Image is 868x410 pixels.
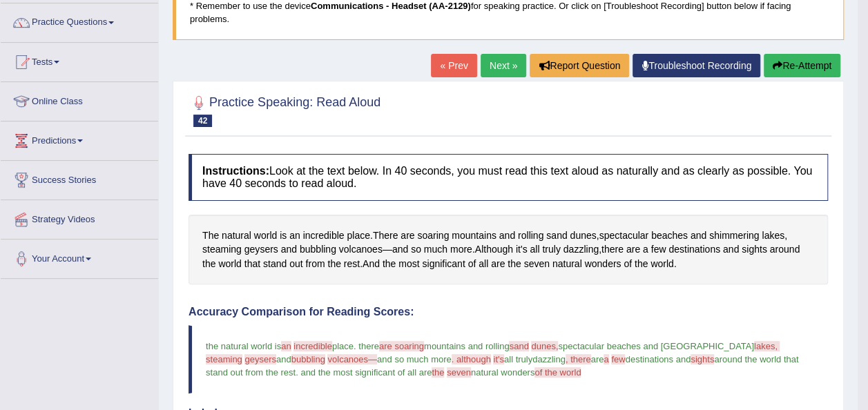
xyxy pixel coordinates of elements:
span: Click to see word definition [254,228,277,243]
span: Click to see word definition [244,257,260,271]
span: are soaring [379,341,424,351]
a: Online Class [1,82,158,117]
span: Click to see word definition [546,228,567,243]
span: mountains and rolling [424,341,510,351]
span: sights [691,354,714,364]
span: natural wonders [471,367,535,378]
span: Click to see word definition [530,242,539,257]
span: Click to see word definition [650,257,673,271]
span: spectacular beaches and [GEOGRAPHIC_DATA] [558,341,753,351]
span: Click to see word definition [339,242,383,257]
span: incredible [293,341,332,351]
span: Click to see word definition [691,228,706,243]
span: Click to see word definition [202,228,219,243]
h4: Look at the text below. In 40 seconds, you must read this text aloud as naturally and as clearly ... [189,154,828,200]
a: Your Account [1,240,158,274]
span: Click to see word definition [401,228,414,243]
span: Click to see word definition [584,257,621,271]
div: . , , — . , . . [189,215,828,285]
span: Click to see word definition [651,242,666,257]
span: Click to see word definition [742,242,767,257]
span: Click to see word definition [479,257,488,271]
span: Click to see word definition [542,242,560,257]
span: Click to see word definition [523,257,549,271]
span: Click to see word definition [305,257,325,271]
span: , there [566,354,591,364]
h2: Practice Speaking: Read Aloud [189,92,380,127]
span: Click to see word definition [411,242,421,257]
span: Click to see word definition [762,228,784,243]
a: « Prev [431,54,476,77]
span: destinations and [625,354,691,364]
span: bubbling [291,354,325,364]
a: Strategy Videos [1,200,158,235]
a: Predictions [1,121,158,156]
span: Click to see word definition [475,242,513,257]
a: Practice Questions [1,3,158,38]
span: Click to see word definition [424,242,447,257]
span: of the world [534,367,581,378]
span: Click to see word definition [626,242,640,257]
span: Click to see word definition [635,257,648,271]
span: geysers [244,354,276,364]
span: Click to see word definition [263,257,287,271]
span: Click to see word definition [452,228,496,243]
span: Click to see word definition [709,228,759,243]
span: place [332,341,354,351]
a: Tests [1,43,158,77]
span: the natural world is [206,341,281,351]
span: Click to see word definition [499,228,515,243]
span: a [604,354,608,364]
span: Click to see word definition [373,228,398,243]
span: Click to see word definition [222,228,251,243]
span: Click to see word definition [300,242,336,257]
span: Click to see word definition [363,257,380,271]
span: Click to see word definition [289,228,300,243]
span: Click to see word definition [601,242,624,257]
span: Click to see word definition [218,257,241,271]
button: Re-Attempt [764,54,840,77]
span: Click to see word definition [508,257,521,271]
span: Click to see word definition [280,228,287,243]
span: there [358,341,379,351]
h4: Accuracy Comparison for Reading Scores: [189,306,828,318]
span: Click to see word definition [599,228,648,243]
span: Click to see word definition [392,242,408,257]
span: Click to see word definition [450,242,472,257]
a: Success Stories [1,161,158,195]
span: Click to see word definition [383,257,396,271]
span: Click to see word definition [668,242,720,257]
span: Click to see word definition [468,257,476,271]
span: Click to see word definition [643,242,648,257]
span: few [611,354,625,364]
span: Click to see word definition [422,257,465,271]
span: Click to see word definition [327,257,340,271]
span: Click to see word definition [770,242,800,257]
span: dazzling [532,354,566,364]
span: Click to see word definition [516,242,528,257]
span: Click to see word definition [281,242,297,257]
span: . [354,341,356,351]
b: Instructions: [202,165,269,177]
span: volcanoes— [327,354,377,364]
span: Click to see word definition [563,242,599,257]
span: are [591,354,604,364]
span: Click to see word definition [289,257,302,271]
b: Communications - Headset (AA-2129) [311,1,471,11]
span: Click to see word definition [303,228,345,243]
span: Click to see word definition [723,242,739,257]
span: Click to see word definition [344,257,360,271]
span: and [276,354,291,364]
span: dunes, [531,341,558,351]
span: . although [452,354,491,364]
span: Click to see word definition [202,242,242,257]
span: and so much more [377,354,452,364]
span: Click to see word definition [244,242,278,257]
span: Click to see word definition [417,228,449,243]
span: an [281,341,291,351]
span: Click to see word definition [202,257,215,271]
span: Click to see word definition [491,257,505,271]
span: 42 [193,115,212,127]
span: the [432,367,444,378]
span: Click to see word definition [398,257,419,271]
